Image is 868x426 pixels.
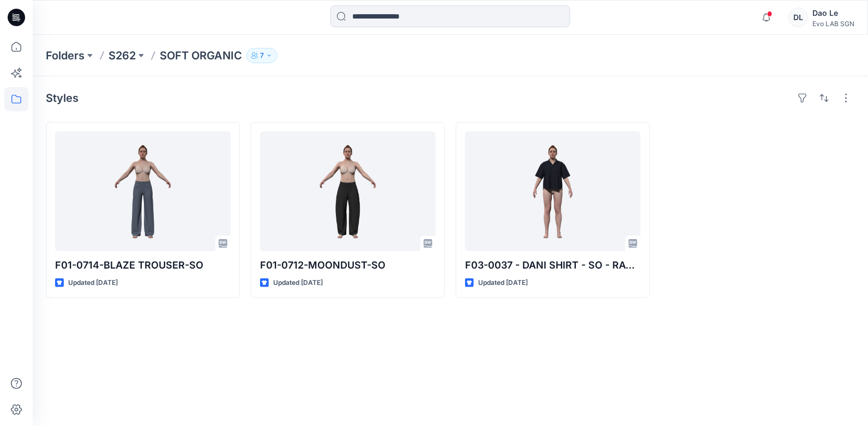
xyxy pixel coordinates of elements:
p: Updated [DATE] [478,277,528,289]
a: F03-0037 - DANI SHIRT - SO - RAW BLUE 203 [465,131,641,251]
p: F01-0712-MOONDUST-SO [260,258,436,273]
p: SOFT ORGANIC [160,48,242,63]
p: F03-0037 - DANI SHIRT - SO - RAW BLUE 203 [465,258,641,273]
p: 7 [260,50,264,62]
button: 7 [246,48,278,63]
div: Evo LAB SGN [812,20,854,28]
p: Updated [DATE] [68,277,118,289]
div: DL [788,8,808,27]
p: F01-0714-BLAZE TROUSER-SO [55,258,231,273]
a: F01-0712-MOONDUST-SO [260,131,436,251]
a: Folders [46,48,85,63]
h4: Styles [46,92,79,105]
p: Updated [DATE] [273,277,323,289]
a: F01-0714-BLAZE TROUSER-SO [55,131,231,251]
div: Dao Le [812,7,854,20]
a: S262 [108,48,136,63]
